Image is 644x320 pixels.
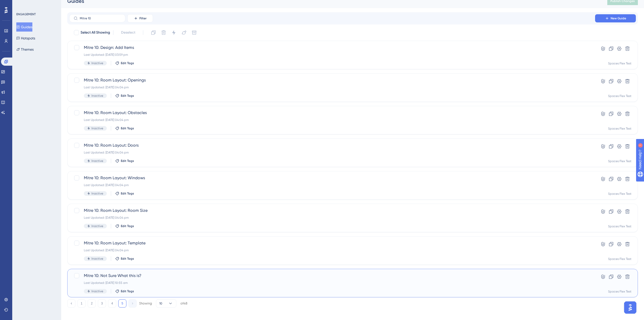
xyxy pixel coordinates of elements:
span: Mitre 10: Room Layout: Windows [84,175,581,181]
span: Inactive [91,126,103,130]
span: Edit Tags [121,159,134,163]
input: Search [80,17,121,20]
button: 10 [156,299,176,308]
button: 3 [98,299,106,308]
div: Spaces Flex Test [608,192,632,196]
div: Spaces Flex Test [608,94,632,98]
button: Hotspots [16,34,35,43]
button: Edit Tags [115,94,134,98]
div: Showing [139,301,152,306]
button: Edit Tags [115,61,134,65]
button: 4 [108,299,116,308]
div: Spaces Flex Test [608,257,632,261]
span: Mitre 10: Room Layout: Template [84,240,581,246]
span: New Guide [611,16,626,20]
div: Last Updated: [DATE] 04:04 pm [84,216,581,220]
div: of 48 [180,301,187,306]
button: Guides [16,22,32,32]
span: Inactive [91,191,103,196]
span: Deselect [121,30,135,36]
div: Spaces Flex Test [608,127,632,131]
span: Mitre 10: Room Layout: Obstacles [84,110,581,116]
div: Spaces Flex Test [608,61,632,65]
span: Inactive [91,159,103,163]
span: Mitre 10: Room Layout: Doors [84,142,581,148]
div: Spaces Flex Test [608,159,632,163]
span: Select All Showing [81,30,110,36]
span: Inactive [91,289,103,293]
span: Mitre 10: Not Sure What this is? [84,273,581,279]
span: Filter [139,16,147,20]
span: 10 [159,301,162,305]
button: 2 [88,299,96,308]
div: 1 [35,3,37,7]
div: Last Updated: [DATE] 04:04 pm [84,118,581,122]
button: 5 [118,299,126,308]
button: Filter [127,14,153,22]
button: Edit Tags [115,224,134,228]
button: Edit Tags [115,257,134,261]
div: Last Updated: [DATE] 04:04 pm [84,183,581,187]
div: Last Updated: [DATE] 10:55 am [84,281,581,285]
div: Last Updated: [DATE] 03:59 pm [84,53,581,57]
span: Inactive [91,224,103,228]
span: Mitre 10: Room Layout: Openings [84,77,581,83]
span: Edit Tags [121,126,134,130]
button: Edit Tags [115,289,134,293]
button: Edit Tags [115,191,134,196]
button: 1 [77,299,86,308]
span: Inactive [91,61,103,65]
div: Last Updated: [DATE] 04:04 pm [84,150,581,155]
div: ENGAGEMENT [16,12,36,16]
span: Inactive [91,94,103,98]
div: Last Updated: [DATE] 04:04 pm [84,85,581,89]
button: Themes [16,45,34,54]
iframe: UserGuiding AI Assistant Launcher [623,300,638,315]
button: Edit Tags [115,159,134,163]
span: Edit Tags [121,257,134,261]
button: New Guide [595,14,636,22]
span: Mitre 10: Design: Add Items [84,45,581,51]
button: Deselect [116,28,140,37]
span: Edit Tags [121,224,134,228]
span: Need Help? [12,1,32,7]
span: Edit Tags [121,289,134,293]
button: Edit Tags [115,126,134,130]
span: Edit Tags [121,191,134,196]
span: Edit Tags [121,61,134,65]
span: Mitre 10: Room Layout: Room Size [84,207,581,214]
div: Spaces Flex Test [608,289,632,294]
span: Inactive [91,257,103,261]
span: Edit Tags [121,94,134,98]
div: Last Updated: [DATE] 04:04 pm [84,248,581,252]
div: Spaces Flex Test [608,224,632,228]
